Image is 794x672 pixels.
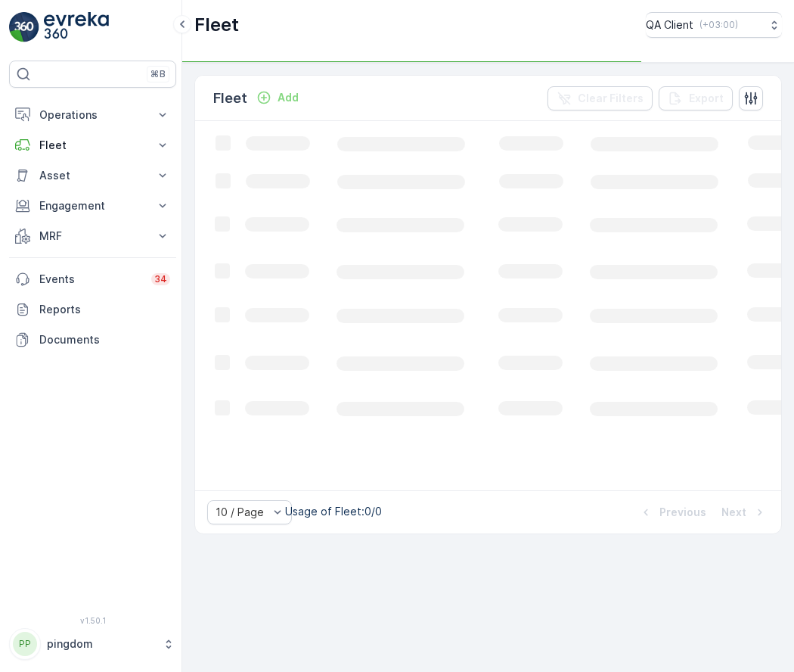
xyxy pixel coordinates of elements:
[689,91,724,106] p: Export
[659,86,733,110] button: Export
[13,632,37,656] div: PP
[39,229,146,244] p: MRF
[9,191,176,221] button: Engagement
[9,12,39,42] img: logo
[250,89,305,107] button: Add
[39,332,170,347] p: Documents
[285,504,382,519] p: Usage of Fleet : 0/0
[39,302,170,317] p: Reports
[39,107,146,123] p: Operations
[39,168,146,183] p: Asset
[9,264,176,294] a: Events34
[44,12,109,42] img: logo_light-DOdMpM7g.png
[9,294,176,325] a: Reports
[9,221,176,251] button: MRF
[720,503,769,521] button: Next
[547,86,653,110] button: Clear Filters
[637,503,708,521] button: Previous
[721,505,746,520] p: Next
[9,325,176,355] a: Documents
[154,273,167,285] p: 34
[578,91,644,106] p: Clear Filters
[659,505,706,520] p: Previous
[150,68,166,80] p: ⌘B
[9,160,176,191] button: Asset
[39,272,142,287] p: Events
[278,90,299,105] p: Add
[47,636,155,652] p: pingdom
[39,138,146,153] p: Fleet
[9,100,176,130] button: Operations
[699,19,738,31] p: ( +03:00 )
[9,616,176,625] span: v 1.50.1
[39,198,146,213] p: Engagement
[9,628,176,660] button: PPpingdom
[646,12,782,38] button: QA Client(+03:00)
[9,130,176,160] button: Fleet
[194,13,239,37] p: Fleet
[213,88,247,109] p: Fleet
[646,17,693,33] p: QA Client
